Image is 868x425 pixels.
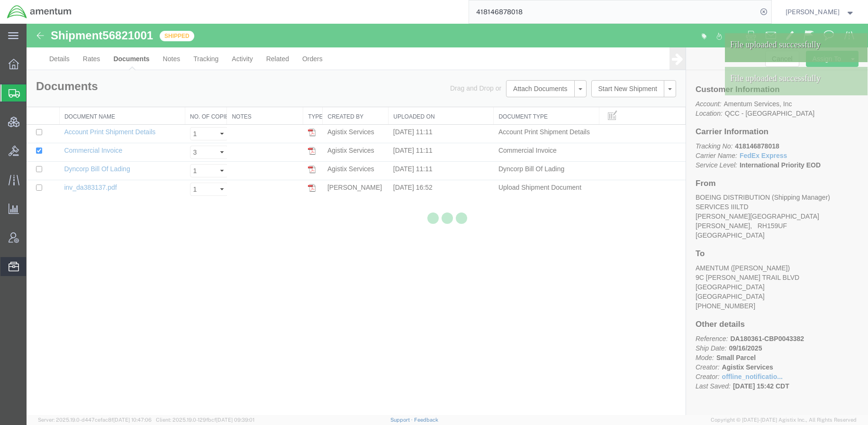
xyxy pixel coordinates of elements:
span: Copyright © [DATE]-[DATE] Agistix Inc., All Rights Reserved [711,416,857,424]
span: [DATE] 09:39:01 [216,417,254,423]
span: Server: 2025.19.0-d447cefac8f [38,417,152,423]
img: logo [7,5,72,19]
span: Client: 2025.19.0-129fbcf [156,417,254,423]
span: [DATE] 10:47:06 [113,417,152,423]
input: Search for shipment number, reference number [469,0,757,23]
a: Feedback [414,417,438,423]
a: Support [390,417,414,423]
button: [PERSON_NAME] [785,6,855,18]
span: Jason Champagne [786,7,840,17]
